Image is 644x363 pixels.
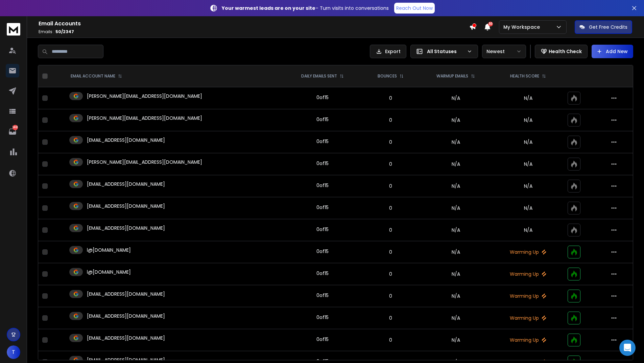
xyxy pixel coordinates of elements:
a: 1461 [6,125,19,138]
p: 0 [367,117,414,123]
p: Get Free Credits [589,24,627,30]
td: N/A [419,329,493,351]
p: [EMAIL_ADDRESS][DOMAIN_NAME] [87,291,165,297]
p: 0 [367,227,414,233]
p: – Turn visits into conversations [222,5,389,12]
p: BOUNCES [378,73,397,79]
td: N/A [419,175,493,197]
p: N/A [497,117,559,123]
p: 0 [367,249,414,255]
p: Warming Up [497,315,559,321]
div: 0 of 15 [316,314,329,321]
span: 50 [488,22,493,26]
p: 0 [367,337,414,343]
td: N/A [419,109,493,131]
div: 0 of 15 [316,270,329,277]
td: N/A [419,197,493,219]
div: 0 of 15 [316,336,329,343]
button: T [7,345,20,359]
p: 0 [367,139,414,145]
p: [EMAIL_ADDRESS][DOMAIN_NAME] [87,203,165,209]
p: N/A [497,161,559,167]
p: 0 [367,271,414,277]
button: Export [370,45,406,58]
div: 0 of 15 [316,94,329,101]
td: N/A [419,153,493,175]
a: Reach Out Now [394,3,435,14]
td: N/A [419,307,493,329]
h1: Email Accounts [39,20,469,28]
div: 0 of 15 [316,116,329,123]
p: 0 [367,315,414,321]
button: Health Check [535,45,588,58]
td: N/A [419,87,493,109]
p: DAILY EMAILS SENT [301,73,337,79]
p: Warming Up [497,249,559,255]
button: Add New [592,45,633,58]
p: 0 [367,161,414,167]
p: Warming Up [497,337,559,343]
div: 0 of 15 [316,204,329,211]
p: l@[DOMAIN_NAME] [87,269,131,275]
p: 1461 [13,125,18,130]
p: WARMUP EMAILS [436,73,468,79]
p: [PERSON_NAME][EMAIL_ADDRESS][DOMAIN_NAME] [87,115,202,121]
p: Warming Up [497,293,559,299]
p: Health Check [549,48,582,55]
td: N/A [419,131,493,153]
p: 0 [367,95,414,101]
p: Emails : [39,29,469,35]
p: [EMAIL_ADDRESS][DOMAIN_NAME] [87,313,165,319]
div: 0 of 15 [316,160,329,167]
p: N/A [497,95,559,101]
p: HEALTH SCORE [510,73,539,79]
p: l@[DOMAIN_NAME] [87,247,131,253]
p: 0 [367,205,414,211]
p: N/A [497,183,559,189]
button: Newest [482,45,526,58]
p: All Statuses [427,48,464,55]
div: 0 of 15 [316,182,329,189]
div: 0 of 15 [316,138,329,145]
p: [PERSON_NAME][EMAIL_ADDRESS][DOMAIN_NAME] [87,93,202,99]
p: N/A [497,139,559,145]
td: N/A [419,285,493,307]
p: Reach Out Now [396,5,433,12]
p: N/A [497,227,559,233]
p: [EMAIL_ADDRESS][DOMAIN_NAME] [87,335,165,341]
img: logo [7,23,20,36]
p: [EMAIL_ADDRESS][DOMAIN_NAME] [87,225,165,231]
strong: Your warmest leads are on your site [222,5,315,12]
p: 0 [367,293,414,299]
p: 0 [367,183,414,189]
p: Warming Up [497,271,559,277]
div: 0 of 15 [316,248,329,255]
div: Open Intercom Messenger [619,340,636,356]
td: N/A [419,241,493,263]
div: EMAIL ACCOUNT NAME [71,73,122,79]
p: N/A [497,205,559,211]
p: [EMAIL_ADDRESS][DOMAIN_NAME] [87,137,165,143]
div: 0 of 15 [316,226,329,233]
div: 0 of 15 [316,292,329,299]
p: My Workspace [503,24,543,30]
td: N/A [419,219,493,241]
p: [EMAIL_ADDRESS][DOMAIN_NAME] [87,181,165,187]
span: 50 / 2347 [55,29,74,35]
button: Get Free Credits [575,20,632,34]
p: [PERSON_NAME][EMAIL_ADDRESS][DOMAIN_NAME] [87,159,202,165]
td: N/A [419,263,493,285]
